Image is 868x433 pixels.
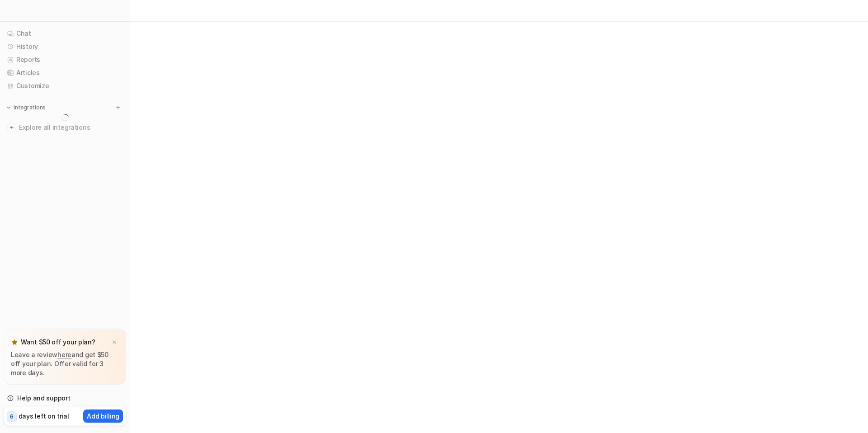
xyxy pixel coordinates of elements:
[4,80,126,92] a: Customize
[57,351,71,358] a: here
[4,121,126,134] a: Explore all integrations
[11,350,119,377] p: Leave a review and get $50 off your plan. Offer valid for 3 more days.
[11,339,18,346] img: star
[5,104,12,111] img: expand menu
[19,411,69,421] p: days left on trial
[4,392,126,405] a: Help and support
[87,411,119,421] p: Add billing
[4,27,126,40] a: Chat
[4,66,126,79] a: Articles
[21,338,95,347] p: Want $50 off your plan?
[115,104,121,111] img: menu_add.svg
[19,120,123,135] span: Explore all integrations
[7,123,16,132] img: explore all integrations
[14,104,46,111] p: Integrations
[4,40,126,53] a: History
[4,53,126,66] a: Reports
[112,339,117,345] img: x
[4,103,48,112] button: Integrations
[83,409,123,423] button: Add billing
[10,413,14,421] p: 6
